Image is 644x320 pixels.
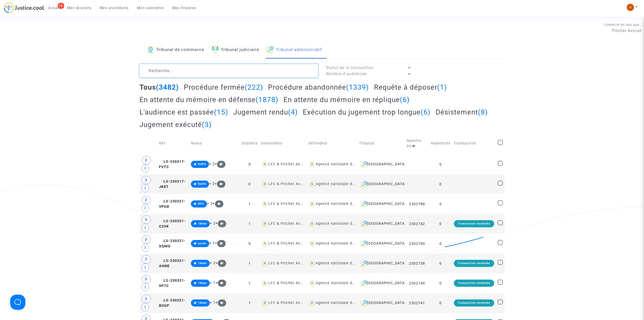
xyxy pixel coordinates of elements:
[267,41,322,59] a: Tribunal administratif
[269,221,309,226] div: LFC & Pitcher Avocat
[198,262,207,265] span: 18mai
[157,133,189,154] td: Réf.
[429,214,452,234] td: 0
[308,240,316,247] img: icon-user.svg
[405,133,429,154] td: Numéro RG
[308,280,316,287] img: icon-user.svg
[133,4,168,12] a: Mon calendrier
[308,299,316,307] img: icon-user.svg
[216,300,226,305] span: +
[429,154,452,174] td: 0
[405,293,429,313] td: 2302741
[233,108,298,117] h2: Jugement rendu
[261,280,269,287] img: icon-user.svg
[139,95,278,104] h2: En attente du mémoire en défense
[216,261,226,265] span: +
[405,214,429,234] td: 2302742
[96,4,133,12] a: Mes procédures
[326,71,367,76] span: Nombre d'audiences
[261,181,269,188] img: icon-user.svg
[240,194,259,214] td: 1
[405,194,429,214] td: 2302788
[421,108,431,116] span: (6)
[307,133,357,154] td: Défendeur
[359,201,403,207] div: [GEOGRAPHIC_DATA]
[359,181,403,187] div: [GEOGRAPHIC_DATA]
[478,108,488,116] span: (8)
[216,221,226,226] span: +
[240,133,259,154] td: Dossiers
[308,220,316,228] img: icon-user.svg
[429,234,452,253] td: 0
[269,301,309,305] div: LFC & Pitcher Avocat
[429,133,452,154] td: Audiences
[210,221,216,226] span: + 2
[198,163,206,166] span: RAPO
[10,295,25,310] iframe: Help Scout Beacon - Open
[361,241,367,247] img: icon-archive.svg
[269,162,309,166] div: LFC & Pitcher Avocat
[361,260,367,266] img: icon-archive.svg
[159,219,186,229] span: LS-230321-C3VK
[359,280,403,286] div: [GEOGRAPHIC_DATA]
[216,281,226,285] span: +
[308,200,316,208] img: icon-user.svg
[198,182,206,186] span: RAPO
[303,108,431,117] h2: Exécution du jugement trop longue
[454,299,494,307] div: Transaction terminée
[213,201,224,206] span: +
[436,108,488,117] h2: Désistement
[316,162,371,166] div: Agence nationale de l'habitat
[405,273,429,293] td: 2302740
[58,3,64,9] div: 16
[359,241,403,247] div: [GEOGRAPHIC_DATA]
[240,234,259,253] td: 0
[209,182,215,186] span: + 2
[159,278,186,288] span: LS-230321-9P7C
[429,174,452,194] td: 0
[159,199,186,209] span: LS-230321-VPQ8
[240,174,259,194] td: 0
[168,4,201,12] a: Mes finances
[240,253,259,273] td: 1
[240,154,259,174] td: 0
[405,234,429,253] td: 2302790
[429,194,452,214] td: 0
[429,253,452,273] td: 0
[361,221,367,227] img: icon-archive.svg
[267,46,274,53] img: icon-archive.svg
[316,301,371,305] div: Agence nationale de l'habitat
[139,83,179,92] h2: Tous
[245,83,263,91] span: (222)
[215,162,226,166] span: +
[139,120,212,129] h2: Jugement exécuté
[374,83,447,92] h2: Requête à déposer
[100,6,129,10] span: Mes procédures
[361,201,367,207] img: icon-archive.svg
[198,222,207,225] span: 18mai
[67,6,92,10] span: Mes dossiers
[139,108,228,117] h2: L'audience est passée
[429,273,452,293] td: 0
[4,3,44,13] img: jc-logo.svg
[268,83,369,92] h2: Procédure abandonnée
[261,161,269,168] img: icon-user.svg
[184,83,263,92] h2: Procédure fermée
[214,108,228,116] span: (15)
[269,182,309,186] div: LFC & Pitcher Avocat
[198,242,206,245] span: perdu
[361,280,367,286] img: icon-archive.svg
[261,240,269,247] img: icon-user.svg
[261,200,269,208] img: icon-user.svg
[269,261,309,265] div: LFC & Pitcher Avocat
[454,280,494,287] div: Transaction terminée
[316,221,371,226] div: Agence nationale de l'habitat
[283,95,410,104] h2: En attente du mémoire en réplique
[308,161,316,168] img: icon-user.svg
[207,201,213,206] span: + 3
[627,4,634,11] img: fc99b196863ffcca57bb8fe2645aafd9
[215,241,226,245] span: +
[259,133,307,154] td: Demandeur
[316,241,371,246] div: Agence nationale de l'habitat
[405,253,429,273] td: 2302738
